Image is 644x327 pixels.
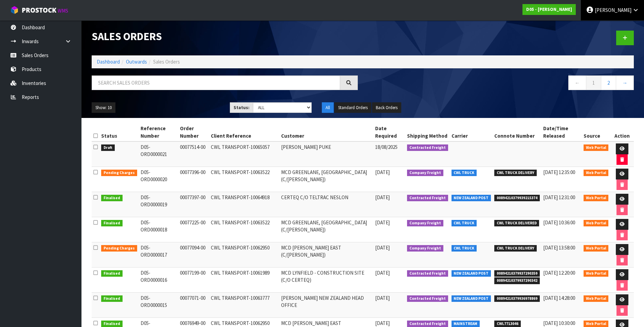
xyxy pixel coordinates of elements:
th: Shipping Method [405,123,450,141]
nav: Page navigation [368,75,634,92]
th: Connote Number [493,123,541,141]
span: Web Portal [584,220,609,227]
span: ProStock [22,6,56,15]
th: Source [582,123,610,141]
span: NEW ZEALAND POST [452,295,491,302]
span: CWL TRUCK [452,245,477,252]
th: Date Required [373,123,405,141]
td: [PERSON_NAME] PUKE [279,141,373,167]
span: 00894210379939215374 [494,195,540,202]
a: ← [568,75,586,90]
span: [DATE] 12:31:00 [543,194,575,201]
span: CWL TRUCK DELIVERY [494,170,537,176]
span: Contracted Freight [407,270,448,277]
span: Web Portal [584,170,609,176]
button: Show: 10 [92,102,115,113]
td: D05-ORD0000020 [139,167,178,192]
span: Web Portal [584,295,609,302]
span: CWL TRUCK DELIVERED [494,220,539,227]
span: Web Portal [584,245,609,252]
span: Web Portal [584,144,609,151]
td: MCD GREENLANE, [GEOGRAPHIC_DATA] (C/[PERSON_NAME]) [279,217,373,242]
span: [DATE] 10:30:00 [543,320,575,326]
span: Contracted Freight [407,144,448,151]
a: 1 [586,75,601,90]
span: 00894210379937290342 [494,277,540,284]
td: MCD LYNFIELD - CONSTRUCTION SITE (C/O CERTEQ) [279,268,373,293]
td: CWL TRANSPORT-10061989 [209,268,279,293]
span: Finalised [101,195,123,202]
td: 00077071-00 [178,293,209,318]
th: Order Number [178,123,209,141]
td: D05-ORD0000016 [139,268,178,293]
input: Search sales orders [92,75,340,90]
td: CWL TRANSPORT-10063522 [209,167,279,192]
td: 00077396-00 [178,167,209,192]
th: Client Reference [209,123,279,141]
td: D05-ORD0000019 [139,192,178,217]
button: All [322,102,334,113]
span: Company Freight [407,170,443,176]
span: NEW ZEALAND POST [452,195,491,202]
a: Dashboard [97,58,120,65]
span: [DATE] 13:58:00 [543,244,575,251]
th: Date/Time Released [541,123,582,141]
span: [DATE] [375,219,390,226]
span: Web Portal [584,270,609,277]
th: Status [99,123,139,141]
strong: D05 - [PERSON_NAME] [526,6,572,12]
span: [DATE] 14:28:00 [543,295,575,301]
span: CWL TRUCK [452,220,477,227]
h1: Sales Orders [92,31,358,42]
span: Draft [101,144,115,151]
td: CWL TRANSPORT-10063777 [209,293,279,318]
span: Contracted Freight [407,295,448,302]
td: D05-ORD0000021 [139,141,178,167]
td: 00077094-00 [178,242,209,268]
td: D05-ORD0000015 [139,293,178,318]
span: Finalised [101,295,123,302]
th: Customer [279,123,373,141]
span: Pending Charges [101,245,137,252]
span: [DATE] 10:36:00 [543,219,575,226]
span: 00894210379936978869 [494,295,540,302]
span: 00894210379937290359 [494,270,540,277]
td: 00077225-00 [178,217,209,242]
span: 18/08/2025 [375,144,398,150]
span: [PERSON_NAME] [595,7,631,13]
span: [DATE] [375,169,390,175]
td: D05-ORD0000018 [139,217,178,242]
td: D05-ORD0000017 [139,242,178,268]
span: Company Freight [407,220,443,227]
td: MCD [PERSON_NAME] EAST (C/[PERSON_NAME]) [279,242,373,268]
td: 00077397-00 [178,192,209,217]
span: Finalised [101,220,123,227]
td: [PERSON_NAME] NEW ZEALAND HEAD OFFICE [279,293,373,318]
td: MCD GREENLANE, [GEOGRAPHIC_DATA] (C/[PERSON_NAME]) [279,167,373,192]
span: [DATE] 12:20:00 [543,270,575,276]
span: [DATE] [375,320,390,326]
span: Sales Orders [153,58,180,65]
span: [DATE] 12:35:00 [543,169,575,175]
button: Standard Orders [334,102,371,113]
span: Contracted Freight [407,195,448,202]
img: cube-alt.png [10,6,19,14]
th: Action [610,123,634,141]
button: Back Orders [372,102,401,113]
span: CWL TRUCK [452,170,477,176]
td: CWL TRANSPORT-10063522 [209,217,279,242]
th: Reference Number [139,123,178,141]
a: → [616,75,634,90]
td: CWL TRANSPORT-10062950 [209,242,279,268]
a: 2 [601,75,616,90]
span: NEW ZEALAND POST [452,270,491,277]
small: WMS [58,7,68,14]
a: Outwards [126,58,147,65]
span: Company Freight [407,245,443,252]
td: 00077514-00 [178,141,209,167]
span: [DATE] [375,194,390,201]
td: CWL TRANSPORT-10064918 [209,192,279,217]
span: Web Portal [584,195,609,202]
span: CWL TRUCK DELIVERY [494,245,537,252]
span: Pending Charges [101,170,137,176]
